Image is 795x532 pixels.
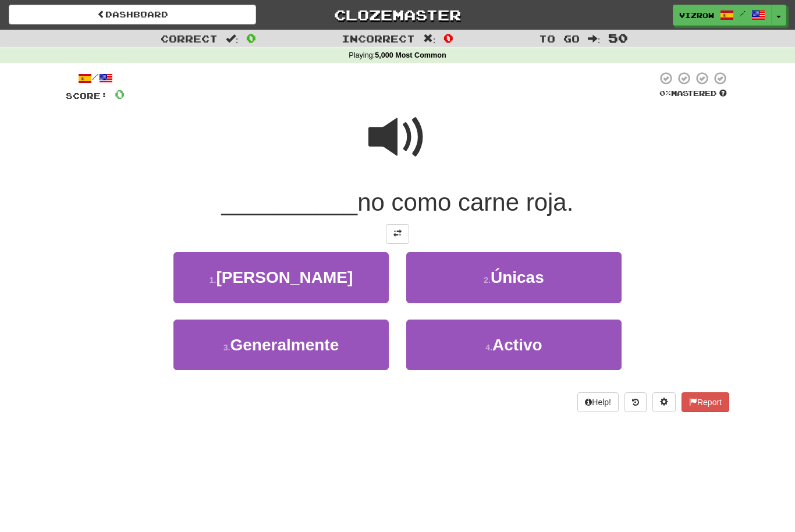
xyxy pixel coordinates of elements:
[673,5,772,26] a: vizrow /
[406,320,622,370] button: 4.Activo
[682,392,729,412] button: Report
[539,33,580,44] span: To go
[115,87,125,101] span: 0
[624,392,647,412] button: Round history (alt+y)
[485,343,492,352] small: 4 .
[659,88,671,98] span: 0 %
[216,268,353,286] span: [PERSON_NAME]
[210,275,217,285] small: 1 .
[491,268,544,286] span: Únicas
[161,33,218,44] span: Correct
[66,71,125,86] div: /
[443,31,453,45] span: 0
[9,5,256,24] a: Dashboard
[357,189,573,216] span: no como carne roja.
[740,9,746,17] span: /
[222,189,358,216] span: __________
[484,275,491,285] small: 2 .
[577,392,619,412] button: Help!
[588,34,601,44] span: :
[657,88,729,99] div: Mastered
[226,34,239,44] span: :
[230,336,339,354] span: Generalmente
[173,252,389,303] button: 1.[PERSON_NAME]
[423,34,436,44] span: :
[406,252,622,303] button: 2.Únicas
[492,336,542,354] span: Activo
[608,31,628,45] span: 50
[375,51,446,59] strong: 5,000 Most Common
[386,224,409,244] button: Toggle translation (alt+t)
[246,31,256,45] span: 0
[274,5,521,25] a: Clozemaster
[342,33,415,44] span: Incorrect
[223,343,230,352] small: 3 .
[66,91,108,101] span: Score:
[679,10,714,20] span: vizrow
[173,320,389,370] button: 3.Generalmente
